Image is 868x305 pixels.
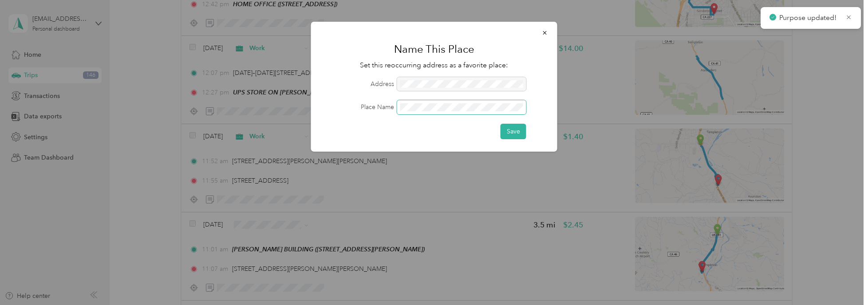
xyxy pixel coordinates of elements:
button: Save [501,124,526,139]
p: Purpose updated! [779,12,839,23]
label: Place Name [324,102,394,112]
p: Set this reoccurring address as a favorite place: [324,60,545,71]
h1: Name This Place [324,39,545,60]
label: Address [324,79,394,89]
iframe: Everlance-gr Chat Button Frame [818,255,868,305]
